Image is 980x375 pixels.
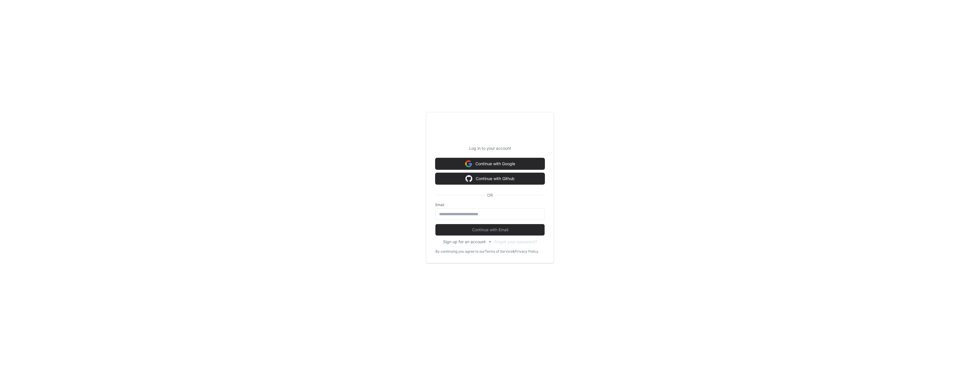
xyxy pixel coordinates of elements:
[435,173,545,184] button: Continue with Github
[515,249,539,254] a: Privacy Policy.
[485,192,495,198] span: OR
[435,158,545,169] button: Continue with Google
[494,239,537,245] button: Forgot your password?
[465,158,472,169] img: Sign in with google
[513,249,515,254] div: &
[435,203,545,207] label: Email
[435,224,545,236] button: Continue with Email
[435,227,545,233] span: Continue with Email
[485,249,513,254] a: Terms of Service
[443,239,486,245] button: Sign up for an account
[435,249,485,254] div: By continuing you agree to our
[435,145,545,151] p: Log in to your account
[465,173,472,184] img: Sign in with google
